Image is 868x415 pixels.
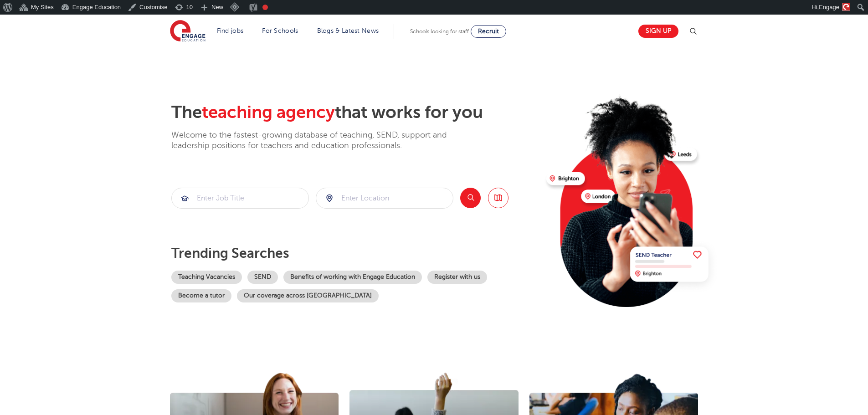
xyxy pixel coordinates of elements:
[170,20,205,43] img: Engage Education
[171,130,472,151] p: Welcome to the fastest-growing database of teaching, SEND, support and leadership positions for t...
[427,271,487,284] a: Register with us
[262,27,298,34] a: For Schools
[171,102,539,123] h2: The that works for you
[171,289,231,302] a: Become a tutor
[316,188,453,208] input: Submit
[283,271,422,284] a: Benefits of working with Engage Education
[217,27,244,34] a: Find jobs
[317,27,379,34] a: Blogs & Latest News
[247,271,278,284] a: SEND
[819,4,839,10] span: Engage
[171,245,539,261] p: Trending searches
[478,28,499,35] span: Recruit
[460,188,481,208] button: Search
[171,188,309,209] div: Submit
[237,289,379,302] a: Our coverage across [GEOGRAPHIC_DATA]
[410,28,469,35] span: Schools looking for staff
[172,188,308,208] input: Submit
[471,25,506,38] a: Recruit
[316,188,453,209] div: Submit
[638,25,678,38] a: Sign up
[262,5,268,10] div: Needs improvement
[202,102,335,122] span: teaching agency
[171,271,242,284] a: Teaching Vacancies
